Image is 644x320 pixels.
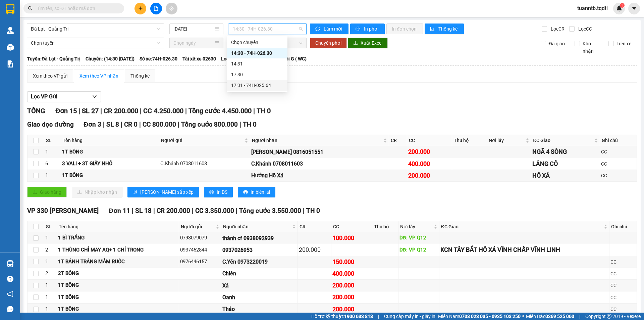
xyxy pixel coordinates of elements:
div: CC [610,306,636,313]
div: 400.000 [332,269,371,278]
div: 200.000 [299,245,330,255]
span: search [28,6,33,11]
button: downloadNhập kho nhận [72,187,122,197]
div: 200.000 [408,147,451,156]
button: In đơn chọn [386,24,423,34]
span: TH 0 [257,107,271,115]
div: [PERSON_NAME] 0816051551 [251,148,387,156]
div: 0793079079 [180,234,220,242]
span: | [103,121,105,128]
th: Thu hộ [372,221,398,232]
span: SL 27 [82,107,99,115]
div: 2T BÔNG [58,270,178,278]
th: CC [407,135,452,146]
div: DĐ: VP Q12 [399,246,438,254]
span: Xuất Excel [361,39,382,47]
span: SL 8 [106,121,119,128]
span: bar-chart [430,27,436,32]
span: | [140,107,142,115]
span: TH 0 [243,121,257,128]
span: Trên xe [614,40,634,47]
th: Ghi chú [609,221,637,232]
div: Chọn chuyến [231,39,283,46]
span: Hỗ trợ kỹ thuật: [311,313,373,320]
div: 1T BÔNG [62,148,158,156]
img: solution-icon [7,60,14,67]
span: Đơn 11 [109,207,130,215]
span: printer [356,27,361,32]
span: sort-ascending [133,190,138,195]
div: 1 [45,281,56,289]
div: 1T BÁNH TRÁNG MẮM RUỐC [58,258,178,266]
div: 1T BÔNG [62,172,158,180]
span: aim [169,6,174,11]
span: | [132,207,133,215]
th: CC [331,221,372,232]
div: 1 [45,234,56,242]
div: C.Yến 0973220019 [222,258,297,266]
th: Tên hàng [61,135,159,146]
div: NGÃ 4 SÒNG [532,147,599,156]
div: KCN TÂY BẮT HỒ XÁ VĨNH CHẤP VĨNH LINH [440,245,608,255]
span: Chọn tuyến [31,38,160,48]
span: plus [138,6,143,11]
span: TỔNG [27,107,45,115]
span: Thống kê [438,25,459,33]
div: 0937026953 [222,246,297,254]
button: Lọc VP Gửi [27,91,101,102]
span: In phơi [364,25,379,33]
span: Người nhận [252,137,382,144]
span: notification [7,291,13,297]
div: 0976446157 [180,258,220,266]
span: TH 0 [306,207,320,215]
div: thành cf 0938092939 [222,234,297,242]
div: 200.000 [332,305,371,314]
span: | [378,313,379,320]
div: Thống kê [130,72,150,80]
div: CC [601,160,636,168]
span: printer [209,190,214,195]
th: CR [389,135,407,146]
div: Hướng Hồ Xá [251,171,387,180]
div: C.Khánh 0708011603 [251,159,387,168]
div: 1T BÔNG [58,293,178,302]
span: Lọc CR [548,25,566,33]
div: Thảo [222,305,297,313]
span: Tổng cước 4.450.000 [189,107,252,115]
button: caret-down [628,3,640,14]
span: Loại xe: Limousine 22 Phòng Đôi G ( WC) [221,55,307,62]
img: logo-vxr [6,4,14,14]
div: 1 THÙNG CHỈ MAY AQ+ 1 CHỈ TRONG [58,246,178,254]
span: ĐC Giao [533,137,593,144]
span: CC 4.250.000 [143,107,183,115]
div: 0937452844 [180,246,220,254]
div: 17:30 [231,71,283,78]
div: CC [610,294,636,301]
span: 14:30 - 74H-026.30 [233,24,303,34]
th: Ghi chú [600,135,637,146]
span: copyright [607,314,611,319]
div: 1 [45,258,56,266]
img: icon-new-feature [616,5,622,11]
th: SL [44,135,61,146]
div: Xem theo VP gửi [33,72,67,80]
span: | [192,207,194,215]
span: | [253,107,255,115]
span: In biên lai [251,188,270,196]
span: Nơi lấy [400,223,432,230]
img: warehouse-icon [7,44,14,51]
div: HỒ XÁ [532,171,599,180]
button: printerIn DS [204,187,233,197]
span: VP 330 [PERSON_NAME] [27,207,99,215]
button: bar-chartThống kê [425,24,464,34]
span: caret-down [631,5,637,11]
span: | [185,107,187,115]
div: 6 [45,160,60,168]
button: Chuyển phơi [310,38,347,48]
div: 1 [45,293,56,302]
span: Chuyến: (14:30 [DATE]) [86,55,135,62]
div: 1T BÔNG [58,305,178,313]
input: 12/10/2025 [173,25,213,33]
b: Tuyến: Đà Lạt - Quảng Trị [27,56,80,61]
span: printer [243,190,248,195]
